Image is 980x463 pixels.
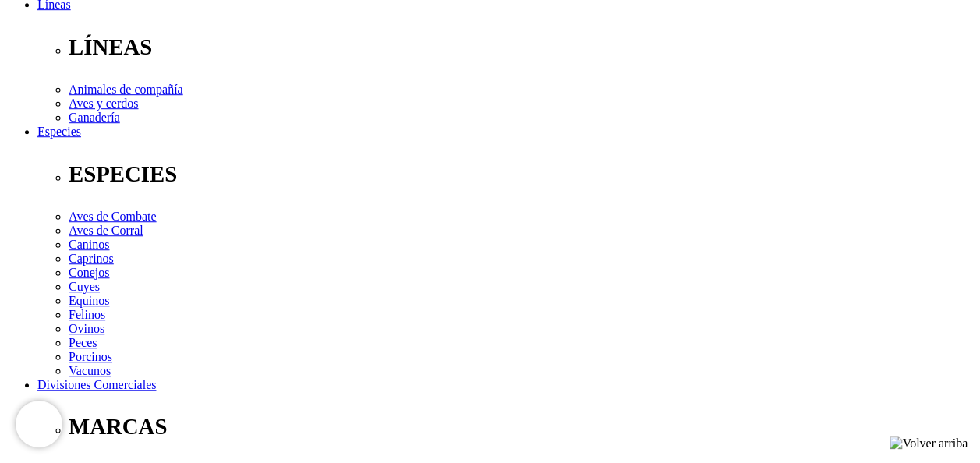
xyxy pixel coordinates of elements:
[69,322,104,335] a: Ovinos
[69,294,109,307] a: Equinos
[69,224,143,237] a: Aves de Corral
[69,364,111,377] a: Vacunos
[69,111,120,124] a: Ganadería
[69,350,112,363] a: Porcinos
[69,266,109,279] a: Conejos
[69,97,138,110] a: Aves y cerdos
[37,125,81,138] a: Especies
[69,336,97,349] a: Peces
[69,252,114,265] a: Caprinos
[69,83,183,96] a: Animales de compañía
[69,210,157,223] a: Aves de Combate
[69,280,100,293] a: Cuyes
[890,436,968,451] img: Volver arriba
[16,401,62,447] iframe: Brevo live chat
[37,378,156,391] a: Divisiones Comerciales
[69,161,974,187] p: ESPECIES
[69,238,109,251] a: Caninos
[69,308,105,321] a: Felinos
[69,414,974,440] p: MARCAS
[69,34,974,60] p: LÍNEAS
